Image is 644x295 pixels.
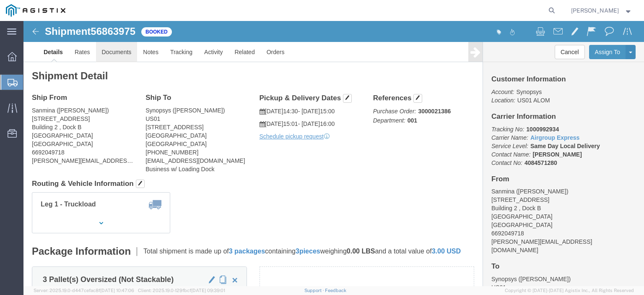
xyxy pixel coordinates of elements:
[571,6,619,15] span: Mansi Somaiya
[34,288,134,293] span: Server: 2025.19.0-d447cefac8f
[325,288,346,293] a: Feedback
[571,5,633,16] button: [PERSON_NAME]
[191,288,225,293] span: [DATE] 09:39:01
[23,21,644,286] iframe: FS Legacy Container
[6,4,65,17] img: logo
[138,288,225,293] span: Client: 2025.19.0-129fbcf
[100,288,134,293] span: [DATE] 10:47:06
[304,288,325,293] a: Support
[505,287,634,294] span: Copyright © [DATE]-[DATE] Agistix Inc., All Rights Reserved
